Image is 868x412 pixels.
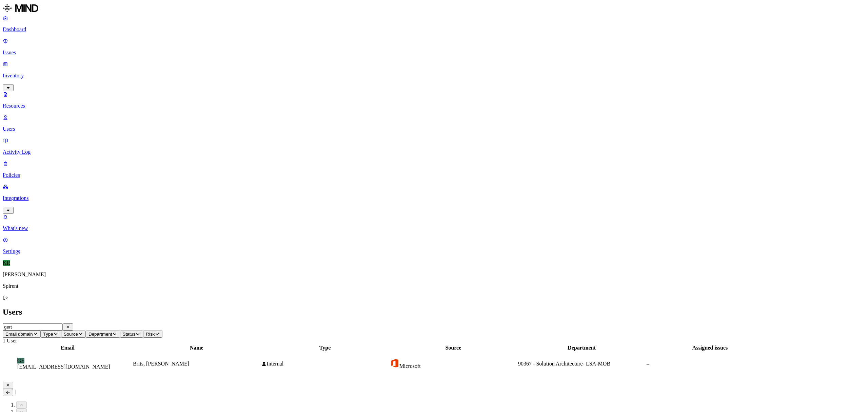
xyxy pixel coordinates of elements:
[3,172,865,178] p: Policies
[5,332,33,337] span: Email domain
[3,248,865,255] p: Settings
[3,149,865,155] p: Activity Log
[267,361,283,367] span: Internal
[518,345,645,351] div: Department
[3,103,865,109] p: Resources
[133,361,260,367] div: Brits, [PERSON_NAME]
[647,345,773,351] div: Assigned issues
[43,332,53,337] span: Type
[133,345,260,351] div: Name
[88,332,112,337] span: Department
[3,323,63,331] input: Search
[3,283,865,289] p: Spirent
[123,332,136,337] span: Status
[64,332,78,337] span: Source
[17,364,118,370] figcaption: [EMAIL_ADDRESS][DOMAIN_NAME]
[3,26,865,33] p: Dashboard
[390,358,399,368] img: office-365.svg
[3,338,17,343] span: 1 User
[3,73,865,79] p: Inventory
[390,345,517,351] div: Source
[3,50,865,56] p: Issues
[17,358,24,363] span: GE
[3,126,865,132] p: Users
[3,260,10,266] span: KR
[3,307,865,317] h2: Users
[3,3,38,14] img: MIND
[399,363,421,369] span: Microsoft
[3,195,865,201] p: Integrations
[4,345,132,351] div: Email
[261,345,388,351] div: Type
[518,361,645,367] div: 90367 - Solution Architecture- LSA-MOB
[647,361,649,367] span: –
[146,332,155,337] span: Risk
[3,225,865,231] p: What's new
